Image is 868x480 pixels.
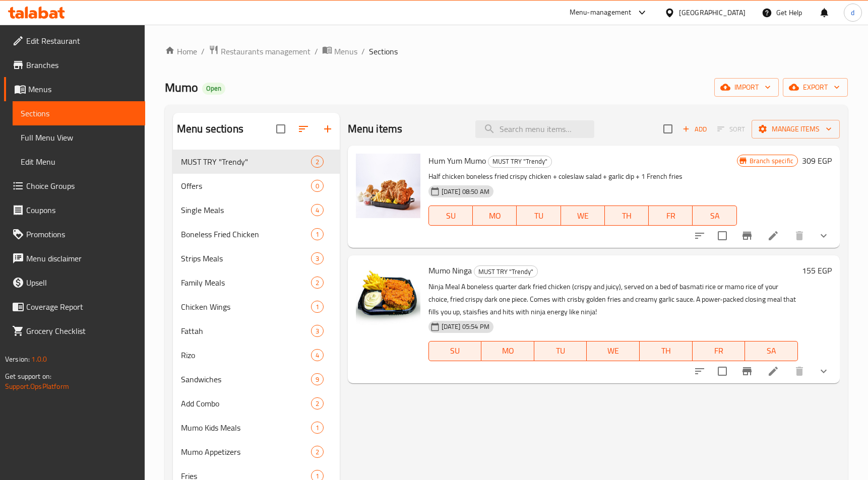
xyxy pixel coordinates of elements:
[640,341,693,361] button: TH
[209,45,311,58] a: Restaurants management
[165,45,197,57] a: Home
[26,228,137,240] span: Promotions
[791,81,840,94] span: export
[688,359,712,383] button: sort-choices
[428,263,472,278] span: Mumo Ninga
[4,270,145,295] a: Upsell
[570,7,632,19] div: Menu-management
[181,228,311,240] span: Boneless Fried Chicken
[5,370,51,383] span: Get support on:
[587,341,640,361] button: WE
[31,353,47,366] span: 1.0.0
[173,198,340,222] div: Single Meals4
[181,204,311,216] span: Single Meals
[13,101,145,125] a: Sections
[428,153,486,168] span: Hum Yum Mumo
[485,344,530,358] span: MO
[521,209,556,223] span: TU
[534,341,587,361] button: TU
[746,156,797,166] span: Branch specific
[173,270,340,295] div: Family Meals2
[714,78,779,97] button: import
[474,266,537,278] span: MUST TRY "Trendy"
[712,361,733,382] span: Select to update
[311,446,324,458] div: items
[312,205,323,215] span: 4
[433,209,469,223] span: SU
[475,120,594,138] input: search
[173,367,340,391] div: Sandwiches9
[173,440,340,464] div: Mumo Appetizers2
[311,228,324,240] div: items
[28,83,137,95] span: Menus
[433,344,478,358] span: SU
[26,204,137,216] span: Coupons
[312,230,323,239] span: 1
[787,359,812,383] button: delete
[311,397,324,409] div: items
[752,120,840,139] button: Manage items
[474,265,538,278] div: MUST TRY "Trendy"
[356,263,420,328] img: Mumo Ninga
[428,205,473,226] button: SU
[202,84,225,93] span: Open
[181,397,311,409] span: Add Combo
[312,351,323,360] span: 4
[291,117,316,141] span: Sort sections
[653,209,689,223] span: FR
[21,156,137,168] span: Edit Menu
[428,341,482,361] button: SU
[181,277,311,289] span: Family Meals
[173,246,340,270] div: Strips Meals3
[311,277,324,289] div: items
[851,7,854,18] span: d
[13,150,145,174] a: Edit Menu
[477,209,513,223] span: MO
[311,325,324,337] div: items
[4,77,145,101] a: Menus
[21,131,137,144] span: Full Menu View
[5,353,30,366] span: Version:
[818,230,830,242] svg: Show Choices
[173,343,340,367] div: Rizo4
[26,35,137,47] span: Edit Restaurant
[517,205,561,226] button: TU
[818,365,830,377] svg: Show Choices
[438,322,493,331] span: [DATE] 05:54 PM
[693,205,736,226] button: SA
[311,373,324,385] div: items
[312,447,323,457] span: 2
[4,174,145,198] a: Choice Groups
[312,326,323,336] span: 3
[783,78,848,97] button: export
[688,224,712,248] button: sort-choices
[311,301,324,313] div: items
[181,301,311,313] span: Chicken Wings
[311,204,324,216] div: items
[26,180,137,192] span: Choice Groups
[712,225,733,246] span: Select to update
[312,375,323,384] span: 9
[181,373,311,385] span: Sandwiches
[735,224,759,248] button: Branch-specific-item
[181,349,311,361] div: Rizo
[802,263,832,278] h6: 155 EGP
[649,205,693,226] button: FR
[270,118,291,140] span: Select all sections
[334,45,357,57] span: Menus
[609,209,645,223] span: TH
[322,45,357,58] a: Menus
[311,349,324,361] div: items
[812,224,836,248] button: show more
[26,277,137,289] span: Upsell
[173,391,340,416] div: Add Combo2
[173,174,340,198] div: Offers0
[679,7,746,18] div: [GEOGRAPHIC_DATA]
[312,181,323,191] span: 0
[181,325,311,337] span: Fattah
[4,53,145,77] a: Branches
[697,209,732,223] span: SA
